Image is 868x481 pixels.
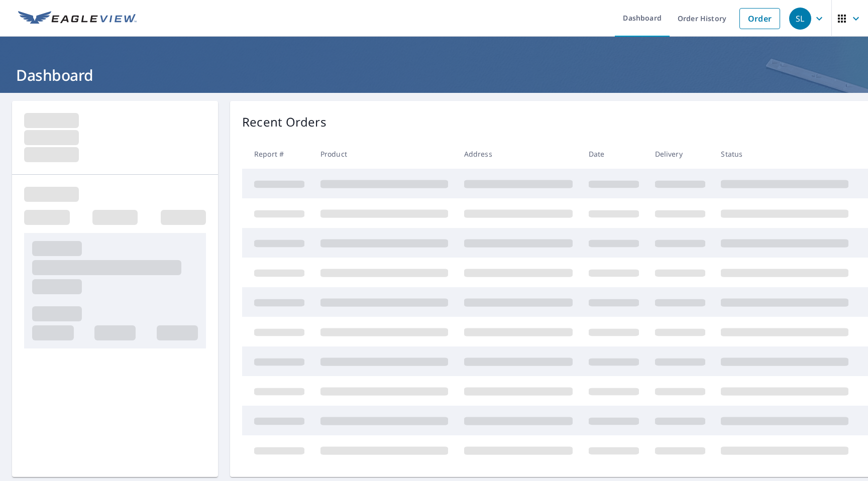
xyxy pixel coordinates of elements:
th: Address [456,139,581,169]
img: EV Logo [18,11,137,26]
th: Date [581,139,647,169]
th: Product [312,139,456,169]
th: Report # [242,139,312,169]
a: Order [739,8,780,29]
div: SL [789,8,811,30]
h1: Dashboard [12,65,856,85]
p: Recent Orders [242,113,327,131]
th: Status [713,139,856,169]
th: Delivery [647,139,713,169]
